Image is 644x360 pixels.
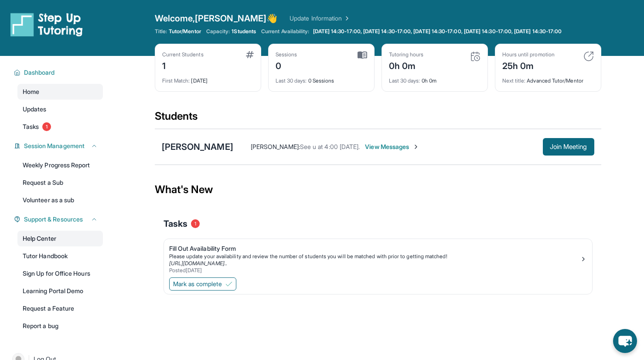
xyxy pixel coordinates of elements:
a: Request a Sub [17,175,103,190]
img: card [246,51,254,58]
div: What's New [155,170,601,209]
div: 0 Sessions [276,72,367,84]
a: Help Center [17,231,103,246]
a: Request a Feature [17,301,103,316]
button: chat-button [613,329,637,353]
div: [DATE] [162,72,254,84]
img: card [358,51,367,59]
div: 1 [162,58,204,72]
a: Weekly Progress Report [17,157,103,173]
span: Next title : [502,77,526,84]
span: First Match : [162,77,190,84]
a: Updates [17,101,103,117]
div: Fill Out Availability Form [169,244,580,253]
span: 1 [42,122,51,131]
span: See u at 4:00 [DATE]. [300,143,360,150]
a: Tasks1 [17,119,103,135]
span: Last 30 days : [276,77,307,84]
a: Home [17,84,103,100]
div: Hours until promotion [502,51,555,58]
div: Current Students [162,51,204,58]
span: Home [23,87,39,96]
a: Sign Up for Office Hours [17,266,103,281]
span: Tutor/Mentor [169,28,201,35]
button: Support & Resources [20,215,98,224]
span: Join Meeting [550,144,587,149]
img: Chevron Right [342,14,351,23]
a: Volunteer as a sub [17,192,103,208]
div: Advanced Tutor/Mentor [502,72,594,84]
span: Updates [23,105,47,114]
span: Session Management [24,142,85,150]
a: Learning Portal Demo [17,283,103,299]
button: Mark as complete [169,277,236,291]
span: 1 Students [232,28,256,35]
a: [DATE] 14:30-17:00, [DATE] 14:30-17:00, [DATE] 14:30-17:00, [DATE] 14:30-17:00, [DATE] 14:30-17:00 [311,28,564,35]
button: Join Meeting [543,138,594,156]
img: Mark as complete [225,280,232,287]
a: Update Information [290,14,351,23]
span: Tasks [164,218,187,230]
div: 0h 0m [389,72,480,84]
span: Support & Resources [24,215,83,224]
div: 0 [276,58,297,72]
img: card [583,51,594,62]
span: [PERSON_NAME] : [251,143,300,150]
span: Dashboard [24,68,55,77]
div: Students [155,109,601,128]
div: 0h 0m [389,58,424,72]
span: Current Availability: [261,28,309,35]
button: Session Management [20,142,98,150]
span: Mark as complete [173,280,222,288]
div: Sessions [276,51,297,58]
div: 25h 0m [502,58,555,72]
button: Dashboard [20,68,98,77]
img: card [470,51,480,62]
a: Fill Out Availability FormPlease update your availability and review the number of students you w... [164,239,592,276]
div: [PERSON_NAME] [162,141,233,153]
span: Welcome, [PERSON_NAME] 👋 [155,12,278,24]
span: Last 30 days : [389,77,420,84]
img: logo [10,12,83,37]
a: [URL][DOMAIN_NAME].. [169,260,227,267]
span: View Messages [365,142,419,151]
span: [DATE] 14:30-17:00, [DATE] 14:30-17:00, [DATE] 14:30-17:00, [DATE] 14:30-17:00, [DATE] 14:30-17:00 [313,28,562,35]
span: 1 [191,219,200,228]
span: Capacity: [206,28,230,35]
span: Tasks [23,122,39,131]
div: Posted [DATE] [169,267,580,274]
div: Tutoring hours [389,51,424,58]
a: Report a bug [17,318,103,334]
span: Title: [155,28,167,35]
div: Please update your availability and review the number of students you will be matched with prior ... [169,253,580,260]
img: Chevron-Right [412,143,419,150]
a: Tutor Handbook [17,248,103,264]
